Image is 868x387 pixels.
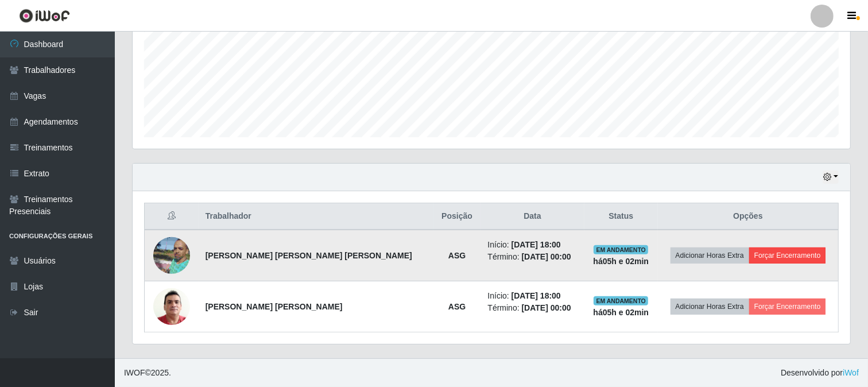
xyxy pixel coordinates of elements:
[511,291,561,300] time: [DATE] 18:00
[487,290,577,302] li: Início:
[658,203,839,230] th: Opções
[433,203,481,230] th: Posição
[153,231,190,280] img: 1650917429067.jpeg
[448,251,466,260] strong: ASG
[594,245,648,254] span: EM ANDAMENTO
[206,251,412,260] strong: [PERSON_NAME] [PERSON_NAME] [PERSON_NAME]
[199,203,433,230] th: Trabalhador
[487,302,577,314] li: Término:
[781,367,859,379] span: Desenvolvido por
[843,368,859,377] a: iWof
[749,299,826,315] button: Forçar Encerramento
[206,302,343,311] strong: [PERSON_NAME] [PERSON_NAME]
[487,239,577,251] li: Início:
[671,299,749,315] button: Adicionar Horas Extra
[594,257,649,266] strong: há 05 h e 02 min
[19,9,70,23] img: CoreUI Logo
[511,240,561,249] time: [DATE] 18:00
[522,303,571,312] time: [DATE] 00:00
[594,296,648,305] span: EM ANDAMENTO
[594,308,649,317] strong: há 05 h e 02 min
[522,252,571,261] time: [DATE] 00:00
[749,247,826,264] button: Forçar Encerramento
[448,302,466,311] strong: ASG
[480,203,584,230] th: Data
[671,247,749,264] button: Adicionar Horas Extra
[153,282,190,331] img: 1717722421644.jpeg
[487,251,577,263] li: Término:
[584,203,658,230] th: Status
[124,368,145,377] span: IWOF
[124,367,171,379] span: © 2025 .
